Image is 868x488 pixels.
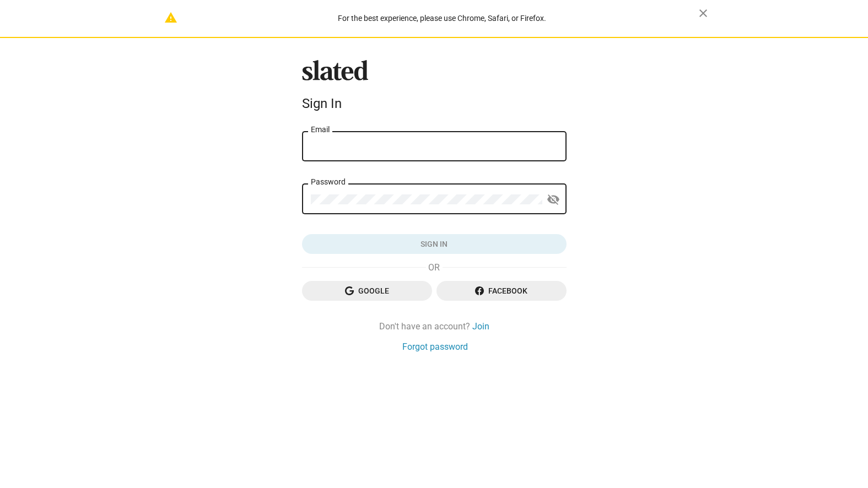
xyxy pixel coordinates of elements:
sl-branding: Sign In [302,60,567,116]
div: Sign In [302,96,567,111]
mat-icon: warning [164,11,177,24]
div: Don't have an account? [302,321,567,332]
button: Show password [542,189,564,211]
button: Facebook [436,281,567,301]
a: Forgot password [402,341,468,353]
span: Facebook [445,281,558,301]
a: Join [472,321,489,332]
button: Google [302,281,432,301]
mat-icon: close [697,7,710,20]
mat-icon: visibility_off [547,191,560,208]
span: Google [311,281,423,301]
div: For the best experience, please use Chrome, Safari, or Firefox. [185,11,699,26]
